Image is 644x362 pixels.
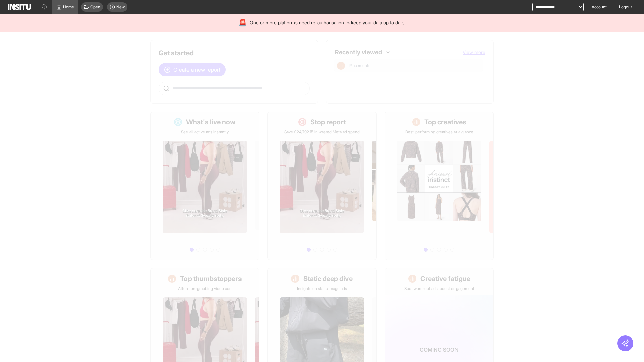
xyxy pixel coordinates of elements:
[250,19,406,26] span: One or more platforms need re-authorisation to keep your data up to date.
[63,4,74,10] span: Home
[238,18,247,27] div: 🚨
[8,4,31,10] img: Logo
[116,4,125,10] span: New
[90,4,100,10] span: Open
